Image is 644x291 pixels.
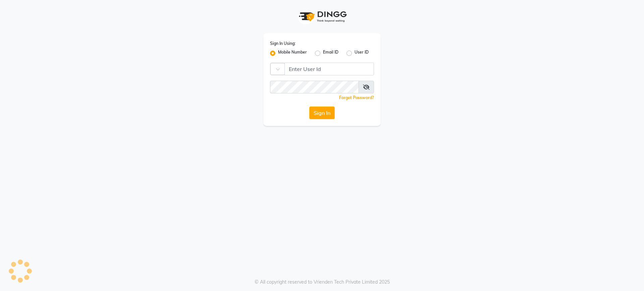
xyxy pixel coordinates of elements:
[323,49,338,57] label: Email ID
[295,7,349,26] img: logo1.svg
[278,49,307,57] label: Mobile Number
[270,41,296,47] label: Sign In Using:
[284,63,374,75] input: Username
[355,49,369,57] label: User ID
[309,106,335,119] button: Sign In
[270,81,359,93] input: Username
[339,95,374,100] a: Forgot Password?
